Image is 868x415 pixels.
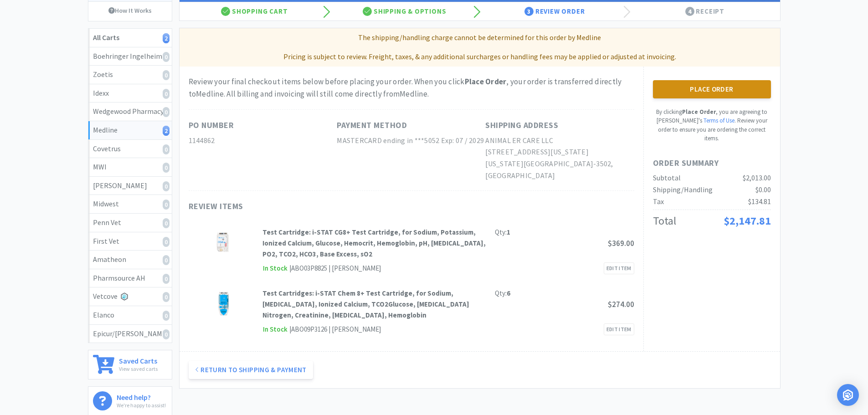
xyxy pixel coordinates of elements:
[93,143,167,155] div: Covetrus
[485,119,558,132] h1: Shipping Address
[93,161,167,173] div: MWI
[163,163,169,173] i: 0
[507,289,510,297] strong: 6
[88,102,172,121] a: Wedgewood Pharmacy0
[495,227,510,238] div: Qty:
[88,66,172,84] a: Zoetis0
[93,51,167,62] div: Boehringer Ingelheim
[93,124,167,136] div: Medline
[704,117,734,124] a: Terms of Use
[117,391,166,401] h6: Need help?
[524,7,534,16] span: 3
[604,323,634,335] a: Edit Item
[653,184,713,196] div: Shipping/Handling
[608,238,634,248] span: $369.00
[189,361,313,379] button: Return to Shipping & Payment
[163,218,169,228] i: 0
[88,29,172,47] a: All Carts2
[653,196,664,208] div: Tax
[93,180,167,192] div: [PERSON_NAME]
[88,177,172,195] a: [PERSON_NAME]0
[262,289,469,319] strong: Test Cartridges: i-STAT Chem 8+ Test Cartridge, for Sodium, [MEDICAL_DATA], Ionized Calcium, TCO2...
[329,2,480,20] div: Shipping & Options
[93,309,167,321] div: Elanco
[93,291,167,302] div: Vetcove
[93,106,167,118] div: Wedgewood Pharmacy
[653,172,681,184] div: Subtotal
[93,272,167,284] div: Pharmsource AH
[88,306,172,325] a: Elanco0
[485,158,634,181] h2: [US_STATE][GEOGRAPHIC_DATA]-3502, [GEOGRAPHIC_DATA]
[88,214,172,232] a: Penn Vet0
[88,232,172,251] a: First Vet0
[183,51,776,63] p: Pricing is subject to review. Freight, taxes, & any additional surcharges or handling fees may be...
[163,181,169,191] i: 0
[88,84,172,103] a: Idexx0
[93,69,167,81] div: Zoetis
[163,237,169,247] i: 0
[507,228,510,236] strong: 1
[88,140,172,159] a: Covetrus0
[163,329,169,339] i: 0
[743,173,771,182] span: $2,013.00
[189,200,462,213] h1: Review Items
[480,2,630,20] div: Review Order
[93,217,167,229] div: Penn Vet
[653,108,771,143] p: By clicking , you are agreeing to [PERSON_NAME]'s . Review your order to ensure you are ordering ...
[337,119,407,132] h1: Payment Method
[88,2,172,19] a: How It Works
[163,255,169,265] i: 0
[653,80,771,98] button: Place Order
[262,324,288,335] span: In Stock
[88,251,172,269] a: Amatheon0
[213,227,234,259] img: ee511c195b674d1b835e42c7b981eac8_700274.jpeg
[163,70,169,80] i: 0
[630,2,780,20] div: Receipt
[88,195,172,214] a: Midwest0
[117,401,166,410] p: We're happy to assist!
[180,2,330,20] div: Shopping Cart
[88,287,172,306] a: Vetcove0
[93,254,167,266] div: Amatheon
[183,32,776,44] p: The shipping/handling charge cannot be determined for this order by Medline
[755,185,771,194] span: $0.00
[88,47,172,66] a: Boehringer Ingelheim0
[337,135,485,147] h2: MASTERCARD ending in ***5052 Exp: 07 / 2029
[653,212,676,230] div: Total
[88,350,172,379] a: Saved CartsView saved carts
[608,299,634,309] span: $274.00
[163,52,169,62] i: 0
[724,214,771,228] span: $2,147.81
[495,288,510,299] div: Qty:
[88,269,172,288] a: Pharmsource AH0
[262,263,288,274] span: In Stock
[189,119,234,132] h1: PO Number
[88,325,172,343] a: Epicur/[PERSON_NAME]0
[189,135,337,147] h2: 1144862
[682,108,716,116] strong: Place Order
[163,274,169,284] i: 0
[163,292,169,302] i: 0
[119,364,158,373] p: View saved carts
[288,263,381,274] div: | ABO03P8825 | [PERSON_NAME]
[163,107,169,117] i: 0
[88,121,172,140] a: Medline2
[262,228,486,258] strong: Test Cartridge: i-STAT CG8+ Test Cartridge, for Sodium, Potassium, Ionized Calcium, Glucose, Hemo...
[748,197,771,206] span: $134.81
[685,7,694,16] span: 4
[653,157,771,170] h1: Order Summary
[485,135,634,147] h2: ANIMAL ER CARE LLC
[163,200,169,210] i: 0
[837,384,859,406] div: Open Intercom Messenger
[213,288,234,320] img: 8c0bea1584cd4f40ac1811c375a3d956_699016.jpeg
[163,126,169,136] i: 2
[93,87,167,99] div: Idexx
[93,33,119,42] strong: All Carts
[485,146,634,158] h2: [STREET_ADDRESS][US_STATE]
[604,262,634,274] a: Edit Item
[88,158,172,177] a: MWI0
[93,236,167,247] div: First Vet
[189,76,634,100] div: Review your final checkout items below before placing your order. When you click , your order is ...
[163,33,169,43] i: 2
[163,144,169,154] i: 0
